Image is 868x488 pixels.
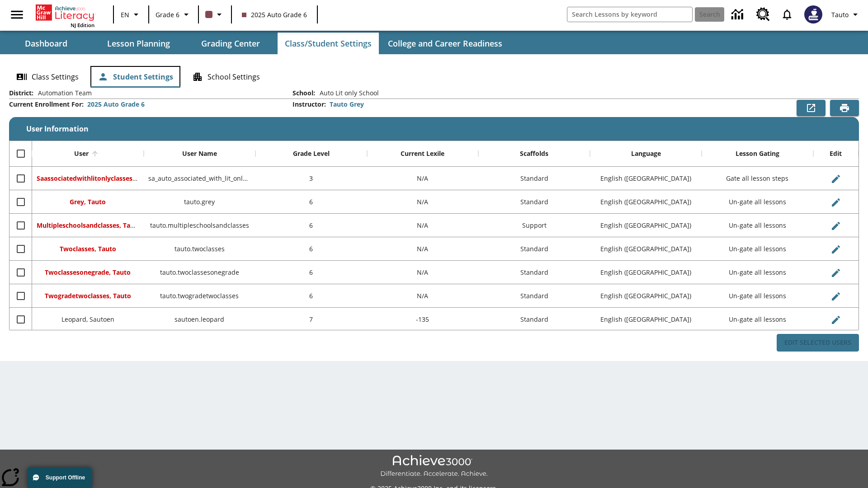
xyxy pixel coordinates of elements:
[381,33,509,54] button: College and Career Readiness
[93,33,184,54] button: Lesson Planning
[590,237,702,261] div: English (US)
[702,284,813,308] div: Un-gate all lessons
[185,66,267,88] button: School Settings
[9,66,859,88] div: Class/Student Settings
[590,261,702,284] div: English (US)
[152,6,195,23] button: Grade: Grade 6, Select a grade
[401,150,444,158] div: Current Lexile
[367,284,479,308] div: N/A
[367,261,479,284] div: N/A
[799,3,828,26] button: Select a new avatar
[293,150,330,158] div: Grade Level
[255,308,367,331] div: 7
[144,237,255,261] div: tauto.twoclasses
[827,217,845,235] button: Edit User
[827,193,845,211] button: Edit User
[828,6,864,23] button: Profile/Settings
[520,150,548,158] div: Scaffolds
[255,190,367,214] div: 6
[751,2,775,27] a: Resource Center, Will open in new tab
[144,167,255,190] div: sa_auto_associated_with_lit_only_classes
[827,264,845,282] button: Edit User
[242,10,307,19] span: 2025 Auto Grade 6
[478,190,590,214] div: Standard
[478,284,590,308] div: Standard
[202,6,228,23] button: Class color is dark brown. Change class color
[830,150,842,158] div: Edit
[702,190,813,214] div: Un-gate all lessons
[478,214,590,237] div: Support
[367,237,479,261] div: N/A
[367,214,479,237] div: N/A
[144,190,255,214] div: tauto.grey
[478,237,590,261] div: Standard
[117,6,146,23] button: Language: EN, Select a language
[736,150,779,158] div: Lesson Gating
[367,190,479,214] div: N/A
[144,261,255,284] div: tauto.twoclassesonegrade
[567,7,692,22] input: search field
[255,237,367,261] div: 6
[292,89,315,97] h2: School :
[45,268,131,277] span: Twoclassesonegrade, Tauto
[9,89,33,97] h2: District :
[702,167,813,190] div: Gate all lesson steps
[61,315,114,324] span: Leopard, Sautoen
[144,308,255,331] div: sautoen.leopard
[1,33,91,54] button: Dashboard
[255,167,367,190] div: 3
[590,190,702,214] div: English (US)
[9,101,84,108] h2: Current Enrollment For :
[33,89,92,98] span: Automation Team
[71,22,94,28] span: NJ Edition
[797,100,826,116] button: Export to CSV
[631,150,661,158] div: Language
[255,261,367,284] div: 6
[185,33,276,54] button: Grading Center
[9,66,86,88] button: Class Settings
[4,1,30,28] button: Open side menu
[702,308,813,331] div: Un-gate all lessons
[36,3,94,28] div: Home
[46,474,85,481] span: Support Offline
[831,10,849,19] span: Tauto
[144,214,255,237] div: tauto.multipleschoolsandclasses
[827,170,845,188] button: Edit User
[36,4,94,22] a: Home
[60,244,116,253] span: Twoclasses, Tauto
[590,167,702,190] div: English (US)
[830,100,859,116] button: Print Preview
[827,311,845,329] button: Edit User
[45,291,131,300] span: Twogradetwoclasses, Tauto
[702,237,813,261] div: Un-gate all lessons
[292,101,326,108] h2: Instructor :
[9,89,859,352] div: User Information
[702,214,813,237] div: Un-gate all lessons
[367,308,479,331] div: -135
[156,10,179,19] span: Grade 6
[478,261,590,284] div: Standard
[590,214,702,237] div: English (US)
[278,33,379,54] button: Class/Student Settings
[590,308,702,331] div: English (US)
[775,3,799,26] a: Notifications
[70,197,106,206] span: Grey, Tauto
[702,261,813,284] div: Un-gate all lessons
[27,467,92,488] button: Support Offline
[26,124,89,134] span: User Information
[590,284,702,308] div: English (US)
[255,284,367,308] div: 6
[827,287,845,305] button: Edit User
[182,150,217,158] div: User Name
[380,455,488,478] img: Achieve3000 Differentiate Accelerate Achieve
[315,89,379,98] span: Auto Lit only School
[330,100,364,109] div: Tauto Grey
[478,308,590,331] div: Standard
[367,167,479,190] div: N/A
[74,150,89,158] div: User
[37,174,232,183] span: Saassociatedwithlitonlyclasses, Saassociatedwithlitonlyclasses
[726,2,751,27] a: Data Center
[144,284,255,308] div: tauto.twogradetwoclasses
[255,214,367,237] div: 6
[37,221,141,230] span: Multipleschoolsandclasses, Tauto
